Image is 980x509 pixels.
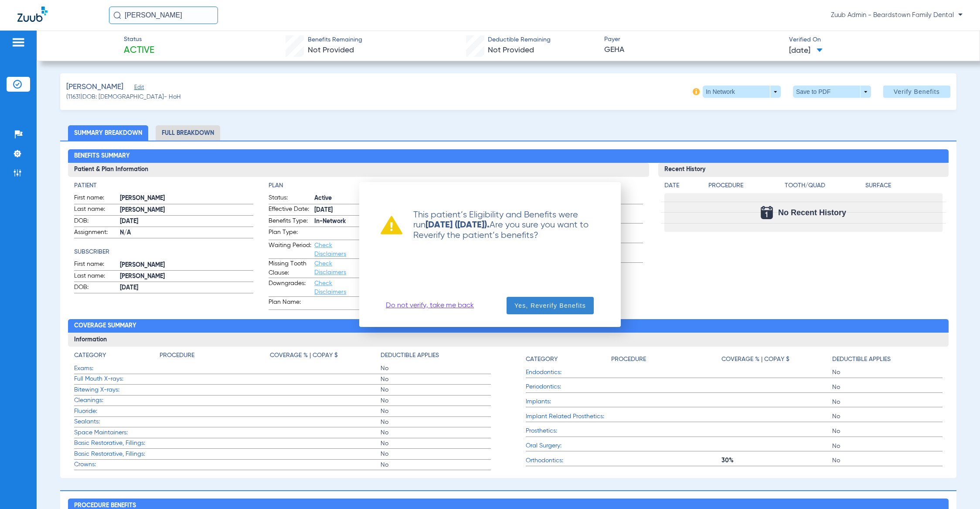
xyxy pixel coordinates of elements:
[402,210,599,241] p: This patient’s Eligibility and Benefits were run Are you sure you want to Reverify the patient’s ...
[514,301,586,310] span: Yes, Reverify Benefits
[386,301,474,310] a: Do not verify, take me back
[425,221,490,230] strong: [DATE] ([DATE]).
[507,297,594,314] button: Yes, Reverify Benefits
[381,216,402,234] img: warning already ran verification recently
